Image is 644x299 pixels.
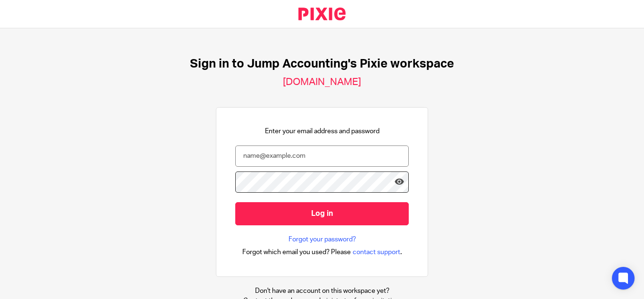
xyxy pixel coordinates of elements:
span: contact support [353,248,400,257]
p: Don't have an account on this workspace yet? [243,286,401,296]
h2: [DOMAIN_NAME] [283,76,361,88]
h1: Sign in to Jump Accounting's Pixie workspace [190,57,454,71]
span: Forgot which email you used? Please [242,248,351,257]
p: Enter your email address and password [265,127,380,136]
input: name@example.com [235,145,409,167]
input: Log in [235,202,409,225]
div: . [242,247,402,257]
a: Forgot your password? [289,235,356,244]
